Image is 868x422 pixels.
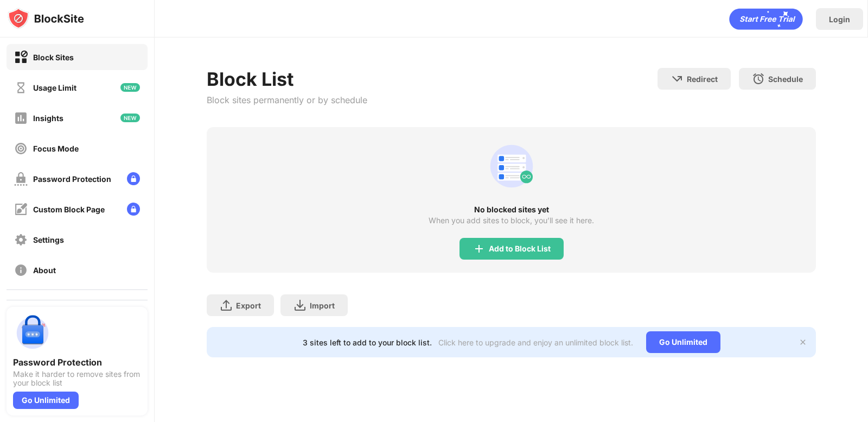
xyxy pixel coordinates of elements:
img: settings-off.svg [14,233,28,247]
div: When you add sites to block, you’ll see it here. [429,216,594,225]
img: focus-off.svg [14,142,28,155]
div: Block sites permanently or by schedule [207,95,367,105]
div: Custom Block Page [33,205,105,214]
img: lock-menu.svg [127,172,140,185]
img: password-protection-off.svg [14,172,28,186]
img: about-off.svg [14,263,28,277]
img: lock-menu.svg [127,203,140,216]
img: logo-blocksite.svg [8,8,84,29]
div: Add to Block List [489,244,551,253]
div: Password Protection [13,357,141,368]
div: Password Protection [33,174,111,184]
div: Insights [33,114,63,123]
div: No blocked sites yet [207,205,816,214]
div: Redirect [687,74,718,84]
div: Export [236,301,261,310]
div: Usage Limit [33,83,76,92]
img: new-icon.svg [120,114,140,122]
div: Click here to upgrade and enjoy an unlimited block list. [438,338,633,347]
div: 3 sites left to add to your block list. [303,338,432,347]
img: push-password-protection.svg [13,313,52,352]
div: Go Unlimited [646,331,720,353]
img: time-usage-off.svg [14,81,28,95]
div: Schedule [768,74,803,84]
div: Import [310,301,335,310]
div: animation [729,8,803,30]
div: Block Sites [33,53,74,62]
img: x-button.svg [799,338,807,347]
div: Login [829,15,850,24]
img: insights-off.svg [14,111,28,125]
img: customize-block-page-off.svg [14,203,28,216]
div: About [33,266,56,275]
div: Settings [33,235,64,244]
div: Focus Mode [33,144,79,153]
img: new-icon.svg [120,83,140,92]
div: Go Unlimited [13,392,79,409]
div: animation [486,140,538,192]
div: Block List [207,68,367,90]
img: block-on.svg [14,51,28,64]
div: Make it harder to remove sites from your block list [13,370,141,387]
